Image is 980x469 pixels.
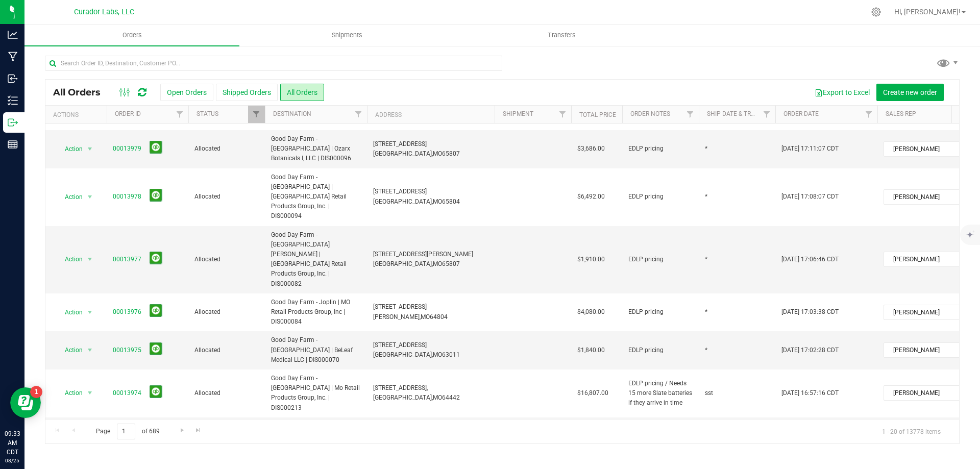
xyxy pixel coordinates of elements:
[45,56,502,71] input: Search Order ID, Destination, Customer PO...
[884,190,960,204] span: [PERSON_NAME]
[373,384,428,391] span: [STREET_ADDRESS],
[577,192,605,202] span: $6,492.00
[433,394,442,401] span: MO
[442,394,460,401] span: 64442
[577,388,608,398] span: $16,807.00
[10,387,41,418] iframe: Resource center
[194,307,259,317] span: Allocated
[239,24,454,46] a: Shipments
[373,313,421,320] span: [PERSON_NAME],
[56,343,83,357] span: Action
[194,345,259,355] span: Allocated
[53,111,103,118] div: Actions
[442,351,460,358] span: 63011
[628,345,664,355] span: EDLP pricing
[705,388,713,398] span: sst
[248,106,265,123] a: Filter
[84,305,96,319] span: select
[109,31,156,40] span: Orders
[628,144,664,154] span: EDLP pricing
[84,190,96,204] span: select
[883,88,937,96] span: Create new order
[884,252,960,266] span: [PERSON_NAME]
[781,307,839,317] span: [DATE] 17:03:38 CDT
[8,30,18,40] inline-svg: Analytics
[56,190,83,204] span: Action
[318,31,376,40] span: Shipments
[373,351,433,358] span: [GEOGRAPHIC_DATA],
[682,106,699,123] a: Filter
[373,150,433,157] span: [GEOGRAPHIC_DATA],
[8,52,18,62] inline-svg: Manufacturing
[577,345,605,355] span: $1,840.00
[56,142,83,156] span: Action
[84,386,96,400] span: select
[579,111,616,118] a: Total Price
[113,307,141,317] a: 00013976
[273,110,311,117] a: Destination
[577,144,605,154] span: $3,686.00
[373,341,427,349] span: [STREET_ADDRESS]
[433,260,442,267] span: MO
[87,424,168,439] span: Page of 689
[74,8,134,16] span: Curador Labs, LLC
[271,298,361,327] span: Good Day Farm - Joplin | MO Retail Products Group, Inc | DIS000084
[271,134,361,164] span: Good Day Farm - [GEOGRAPHIC_DATA] | Ozarx Botanicals I, LLC | DIS000096
[84,343,96,357] span: select
[5,429,20,457] p: 09:33 AM CDT
[113,388,141,398] a: 00013974
[113,255,141,264] a: 00013977
[84,142,96,156] span: select
[886,110,916,117] a: Sales Rep
[758,106,775,123] a: Filter
[808,84,876,101] button: Export to Excel
[271,374,361,413] span: Good Day Farm - [GEOGRAPHIC_DATA] | Mo Retail Products Group, Inc. | DIS000213
[373,260,433,267] span: [GEOGRAPHIC_DATA],
[781,144,839,154] span: [DATE] 17:11:07 CDT
[8,117,18,128] inline-svg: Outbound
[271,335,361,365] span: Good Day Farm - [GEOGRAPHIC_DATA] | BeLeaf Medical LLC | DIS000070
[113,345,141,355] a: 00013975
[783,110,819,117] a: Order Date
[350,106,367,123] a: Filter
[874,424,949,439] span: 1 - 20 of 13778 items
[113,192,141,202] a: 00013978
[24,24,239,46] a: Orders
[433,351,442,358] span: MO
[84,252,96,266] span: select
[861,106,877,123] a: Filter
[628,307,664,317] span: EDLP pricing
[894,8,961,16] span: Hi, [PERSON_NAME]!
[870,7,883,17] div: Manage settings
[115,110,141,117] a: Order ID
[171,106,188,123] a: Filter
[373,394,433,401] span: [GEOGRAPHIC_DATA],
[160,84,213,101] button: Open Orders
[577,255,605,264] span: $1,910.00
[56,305,83,319] span: Action
[628,379,693,408] span: EDLP pricing / Needs 15 more Slate batteries if they arrive in time
[8,139,18,150] inline-svg: Reports
[454,24,669,46] a: Transfers
[781,388,839,398] span: [DATE] 16:57:16 CDT
[433,150,442,157] span: MO
[373,303,427,310] span: [STREET_ADDRESS]
[216,84,278,101] button: Shipped Orders
[191,424,206,437] a: Go to the last page
[280,84,324,101] button: All Orders
[373,198,433,205] span: [GEOGRAPHIC_DATA],
[433,198,442,205] span: MO
[56,386,83,400] span: Action
[628,255,664,264] span: EDLP pricing
[442,150,460,157] span: 65807
[175,424,189,437] a: Go to the next page
[781,345,839,355] span: [DATE] 17:02:28 CDT
[367,106,495,124] th: Address
[421,313,430,320] span: MO
[8,95,18,106] inline-svg: Inventory
[373,188,427,195] span: [STREET_ADDRESS]
[271,230,361,289] span: Good Day Farm - [GEOGRAPHIC_DATA] [PERSON_NAME] | [GEOGRAPHIC_DATA] Retail Products Group, Inc. |...
[194,255,259,264] span: Allocated
[554,106,571,123] a: Filter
